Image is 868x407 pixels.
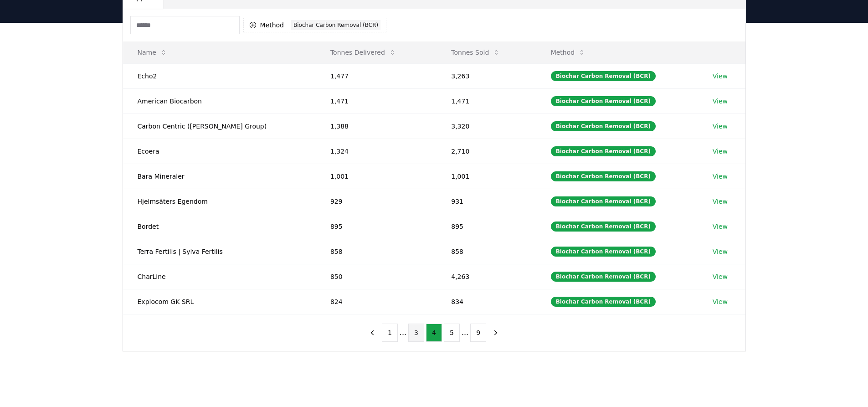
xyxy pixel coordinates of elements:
td: 895 [437,214,536,239]
td: 850 [316,264,437,289]
td: Hjelmsäters Egendom [123,189,316,214]
a: View [713,247,728,256]
td: 895 [316,214,437,239]
td: 1,388 [316,113,437,139]
td: 858 [316,239,437,264]
a: View [713,147,728,156]
td: Terra Fertilis | Sylva Fertilis [123,239,316,264]
td: 1,324 [316,139,437,164]
button: Name [130,43,175,62]
button: Method [544,43,593,62]
a: View [713,172,728,181]
td: 3,263 [437,63,536,88]
td: 929 [316,189,437,214]
button: next page [488,324,503,342]
button: 3 [408,324,424,342]
td: 1,471 [437,88,536,113]
div: Biochar Carbon Removal (BCR) [551,171,656,181]
td: Carbon Centric ([PERSON_NAME] Group) [123,113,316,139]
div: Biochar Carbon Removal (BCR) [551,121,656,131]
td: CharLine [123,264,316,289]
td: 834 [437,289,536,314]
button: Tonnes Sold [444,43,507,62]
div: Biochar Carbon Removal (BCR) [551,146,656,156]
div: Biochar Carbon Removal (BCR) [291,20,380,30]
li: ... [400,327,406,338]
button: 1 [382,324,398,342]
td: 1,001 [437,164,536,189]
button: Tonnes Delivered [323,43,403,62]
td: 824 [316,289,437,314]
div: Biochar Carbon Removal (BCR) [551,71,656,81]
a: View [713,72,728,81]
td: Echo2 [123,63,316,88]
td: 2,710 [437,139,536,164]
td: Explocom GK SRL [123,289,316,314]
td: 1,001 [316,164,437,189]
button: 4 [426,324,442,342]
div: Biochar Carbon Removal (BCR) [551,96,656,106]
a: View [713,97,728,106]
button: MethodBiochar Carbon Removal (BCR) [243,18,387,32]
a: View [713,122,728,131]
td: Ecoera [123,139,316,164]
div: Biochar Carbon Removal (BCR) [551,196,656,206]
td: 4,263 [437,264,536,289]
td: Bordet [123,214,316,239]
a: View [713,297,728,306]
td: Bara Mineraler [123,164,316,189]
td: 1,471 [316,88,437,113]
a: View [713,272,728,281]
li: ... [462,327,468,338]
td: 858 [437,239,536,264]
button: previous page [365,324,380,342]
div: Biochar Carbon Removal (BCR) [551,297,656,307]
div: Biochar Carbon Removal (BCR) [551,247,656,257]
div: Biochar Carbon Removal (BCR) [551,222,656,232]
a: View [713,222,728,231]
td: 931 [437,189,536,214]
button: 5 [444,324,460,342]
td: 1,477 [316,63,437,88]
td: American Biocarbon [123,88,316,113]
td: 3,320 [437,113,536,139]
div: Biochar Carbon Removal (BCR) [551,272,656,282]
a: View [713,197,728,206]
button: 9 [470,324,486,342]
